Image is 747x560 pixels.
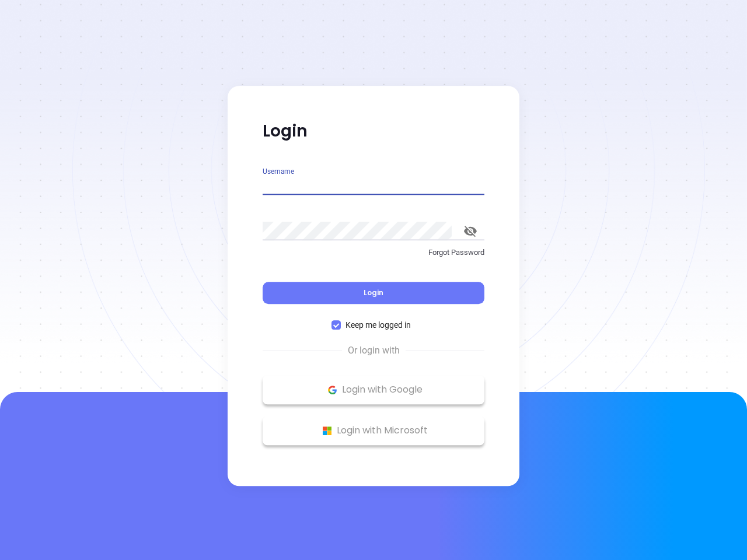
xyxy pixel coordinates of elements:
[263,375,484,404] button: Google Logo Login with Google
[456,217,484,245] button: toggle password visibility
[342,344,406,358] span: Or login with
[263,416,484,445] button: Microsoft Logo Login with Microsoft
[364,288,383,297] span: Login
[341,318,416,331] span: Keep me logged in
[263,282,484,304] button: Login
[263,121,484,142] p: Login
[325,383,340,397] img: Google Logo
[263,168,294,175] label: Username
[268,422,479,439] p: Login with Microsoft
[268,381,479,398] p: Login with Google
[320,423,334,438] img: Microsoft Logo
[263,247,484,258] p: Forgot Password
[263,247,484,268] a: Forgot Password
